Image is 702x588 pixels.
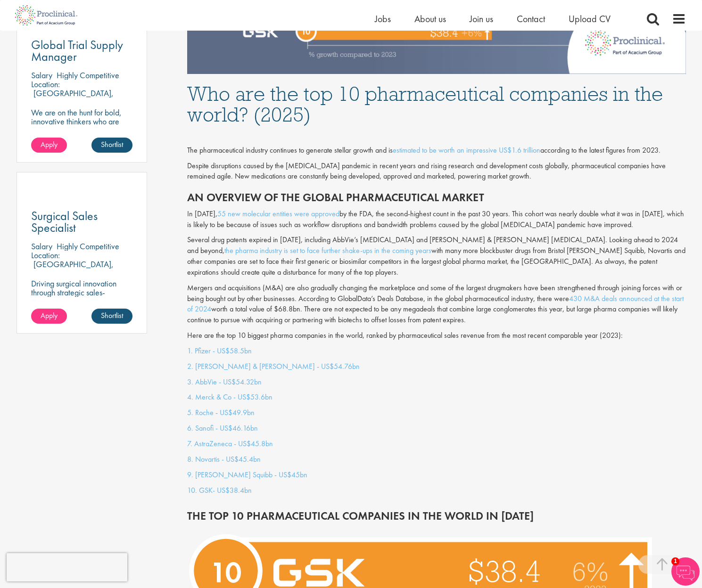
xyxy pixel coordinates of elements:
[187,377,262,387] a: 3. AbbVie - US$54.32bn
[414,13,446,25] a: About us
[187,235,686,278] p: Several drug patents expired in [DATE], including AbbVie’s [MEDICAL_DATA] and [PERSON_NAME] & [PE...
[187,454,261,464] a: 8. Novartis - US$45.4bn
[31,138,67,153] a: Apply
[31,88,114,107] p: [GEOGRAPHIC_DATA], [GEOGRAPHIC_DATA]
[569,13,611,25] a: Upload CV
[671,557,679,565] span: 1
[187,209,686,230] p: In [DATE], by the FDA, the second-highest count in the past 30 years. This cohort was nearly doub...
[91,138,132,153] a: Shortlist
[31,70,52,81] span: Salary
[31,108,133,162] p: We are on the hunt for bold, innovative thinkers who are ready to help push the boundaries of sci...
[187,423,258,433] a: 6. Sanofi - US$46.16bn
[187,191,686,204] h2: An overview of the global pharmaceutical market
[517,13,545,25] a: Contact
[187,83,686,125] h1: Who are the top 10 pharmaceutical companies in the world? (2025)
[187,346,252,356] a: 1. Pfizer - US$58.5bn
[187,145,686,156] div: The pharmaceutical industry continues to generate stellar growth and is according to the latest f...
[187,294,684,314] a: 430 M&A deals announced at the start of 2024
[31,241,52,252] span: Salary
[217,209,339,219] a: 55 new molecular entities were approved
[224,245,431,255] a: the pharma industry is set to face further shake-ups in the coming years
[41,310,58,320] span: Apply
[31,279,133,324] p: Driving surgical innovation through strategic sales-empowering operating rooms with cutting-edge ...
[31,37,123,65] span: Global Trial Supply Manager
[31,79,60,90] span: Location:
[31,39,133,63] a: Global Trial Supply Manager
[187,392,273,402] a: 4. Merck & Co - US$53.6bn
[187,161,686,182] p: Despite disruptions caused by the [MEDICAL_DATA] pandemic in recent years and rising research and...
[187,408,255,417] a: 5. Roche - US$49.9bn
[91,309,132,324] a: Shortlist
[31,208,98,236] span: Surgical Sales Specialist
[375,13,391,25] a: Jobs
[57,241,119,252] p: Highly Competitive
[57,70,119,81] p: Highly Competitive
[31,309,67,324] a: Apply
[393,145,540,155] a: estimated to be worth an impressive US$1.6 trillion
[187,330,686,341] p: Here are the top 10 biggest pharma companies in the world, ranked by pharmaceutical sales revenue...
[671,557,700,586] img: Chatbot
[31,259,114,278] p: [GEOGRAPHIC_DATA], [GEOGRAPHIC_DATA]
[31,250,60,261] span: Location:
[31,210,133,234] a: Surgical Sales Specialist
[187,485,252,495] a: 10. GSK- US$38.4bn
[187,439,273,449] a: 7. AstraZeneca - US$45.8bn
[187,510,686,522] h2: THE TOP 10 PHARMACEUTICAL COMPANIES IN THE WORLD IN [DATE]
[187,470,307,480] a: 9. [PERSON_NAME] Squibb - US$45bn
[7,553,127,581] iframe: reCAPTCHA
[187,361,360,371] a: 2. [PERSON_NAME] & [PERSON_NAME] - US$54.76bn
[41,139,58,149] span: Apply
[470,13,493,25] a: Join us
[187,283,686,326] p: Mergers and acquisitions (M&A) are also gradually changing the marketplace and some of the larges...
